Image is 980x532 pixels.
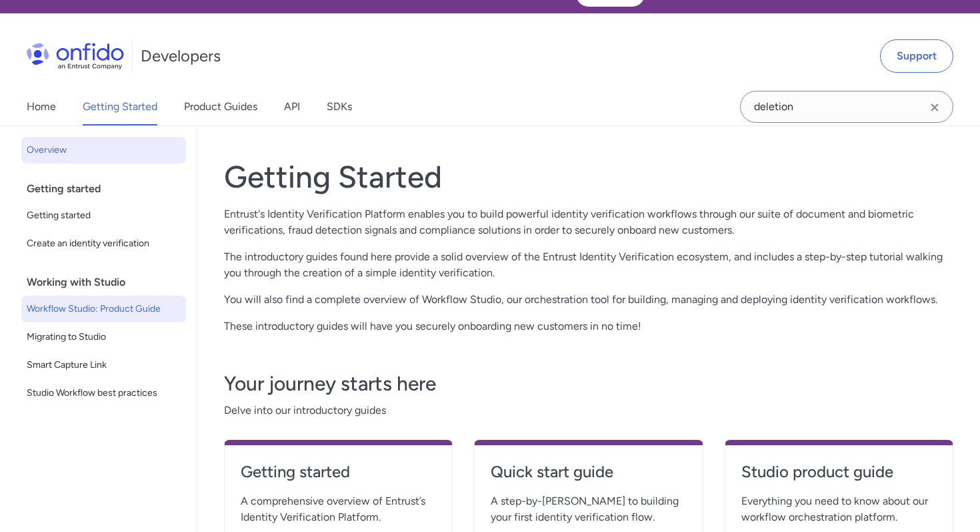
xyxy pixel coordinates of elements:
[224,206,953,238] p: Entrust's Identity Verification Platform enables you to build powerful identity verification work...
[740,91,953,123] input: Onfido search input field
[21,296,186,322] a: Workflow Studio: Product Guide
[241,461,436,493] a: Getting started
[21,137,186,164] a: Overview
[27,269,191,296] div: Working with Studio
[224,403,953,419] span: Delve into our introductory guides
[27,301,181,317] span: Workflow Studio: Product Guide
[224,318,953,334] p: These introductory guides will have you securely onboarding new customers in no time!
[224,292,953,308] p: You will also find a complete overview of Workflow Studio, our orchestration tool for building, m...
[27,236,181,252] span: Create an identity verification
[21,324,186,350] a: Migrating to Studio
[741,493,937,525] span: Everything you need to know about our workflow orchestration platform.
[224,158,953,196] h1: Getting Started
[224,370,953,397] h3: Your journey starts here
[880,39,953,73] a: Support
[224,249,953,281] p: The introductory guides found here provide a solid overview of the Entrust Identity Verification ...
[27,43,124,69] img: Onfido Logo
[927,99,943,115] svg: Clear search field button
[27,208,181,224] span: Getting started
[741,461,937,493] a: Studio product guide
[21,352,186,378] a: Smart Capture Link
[284,88,300,125] a: API
[141,45,221,67] h1: Developers
[27,357,181,373] span: Smart Capture Link
[27,88,56,125] a: Home
[27,142,181,158] span: Overview
[21,230,186,257] a: Create an identity verification
[27,385,181,401] span: Studio Workflow best practices
[27,176,191,202] div: Getting started
[241,493,436,525] span: A comprehensive overview of Entrust’s Identity Verification Platform.
[21,202,186,229] a: Getting started
[491,493,686,525] span: A step-by-[PERSON_NAME] to building your first identity verification flow.
[184,88,257,125] a: Product Guides
[491,461,686,483] h4: Quick start guide
[327,88,352,125] a: SDKs
[21,380,186,407] a: Studio Workflow best practices
[241,461,436,483] h4: Getting started
[491,461,686,493] a: Quick start guide
[27,329,181,345] span: Migrating to Studio
[83,88,157,125] a: Getting Started
[741,461,937,483] h4: Studio product guide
